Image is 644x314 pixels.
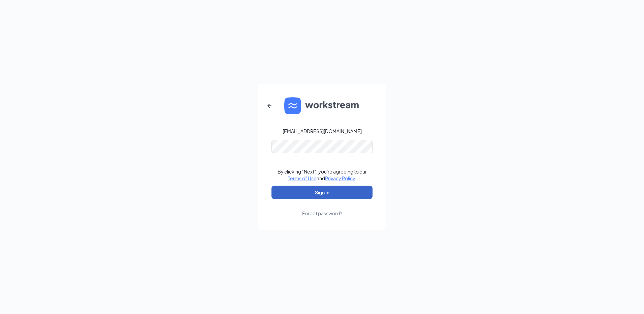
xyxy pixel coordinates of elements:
[302,210,342,217] div: Forgot password?
[284,97,360,114] img: WS logo and Workstream text
[278,168,367,182] div: By clicking "Next", you're agreeing to our and .
[325,175,355,181] a: Privacy Policy
[271,186,373,199] button: Sign In
[261,98,278,114] button: ArrowLeftNew
[302,199,342,217] a: Forgot password?
[265,102,273,110] svg: ArrowLeftNew
[288,175,317,181] a: Terms of Use
[283,128,362,134] div: [EMAIL_ADDRESS][DOMAIN_NAME]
